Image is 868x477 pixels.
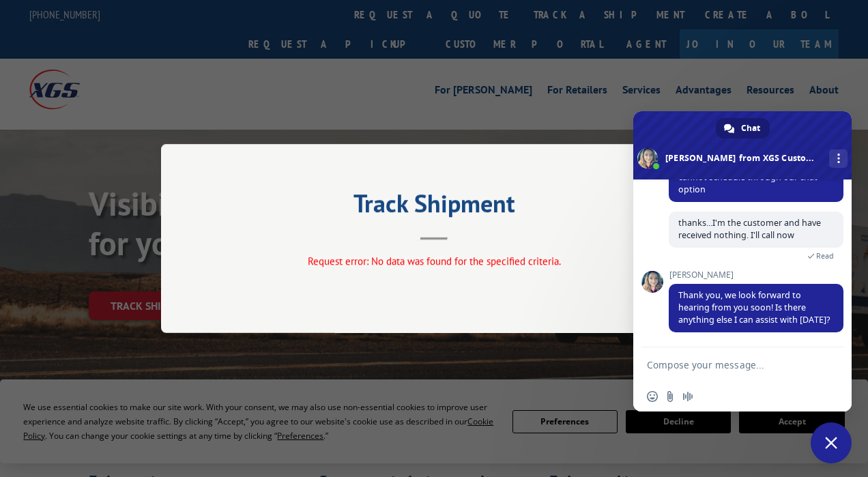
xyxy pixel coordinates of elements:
[716,118,770,139] a: Chat
[741,118,760,139] span: Chat
[816,251,834,261] span: Read
[678,217,821,241] span: thanks...I'm the customer and have received nothing. I'll call now
[229,194,639,220] h2: Track Shipment
[665,391,676,402] span: Send a file
[669,270,843,280] span: [PERSON_NAME]
[308,255,561,268] span: Request error: No data was found for the specified criteria.
[682,391,693,402] span: Audio message
[647,391,658,402] span: Insert an emoji
[647,347,811,381] textarea: Compose your message...
[811,422,852,463] a: Close chat
[678,289,830,326] span: Thank you, we look forward to hearing from you soon! Is there anything else I can assist with [DA...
